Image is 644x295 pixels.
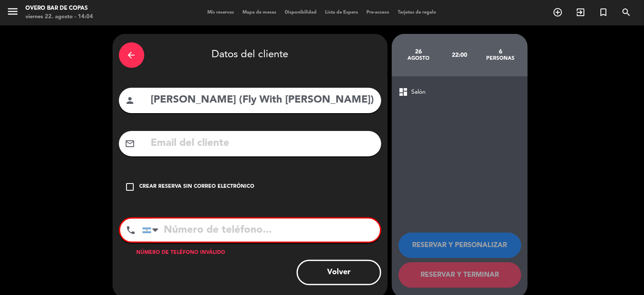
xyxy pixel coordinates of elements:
span: Lista de Espera [321,10,363,15]
i: check_box_outline_blank [125,182,135,192]
button: menu [6,5,19,21]
span: Disponibilidad [281,10,321,15]
span: Salón [412,87,426,97]
div: Número de teléfono inválido [119,249,381,257]
button: RESERVAR Y TERMINAR [399,262,521,288]
div: 6 [480,48,521,55]
div: viernes 22. agosto - 14:04 [25,13,93,21]
i: exit_to_app [575,7,586,17]
i: phone [126,225,136,235]
i: menu [6,5,19,18]
button: Volver [297,260,381,285]
div: Argentina: +54 [143,219,162,241]
i: mail_outline [125,139,135,149]
input: Número de teléfono... [142,219,380,242]
div: personas [480,55,521,62]
span: dashboard [399,87,409,97]
div: Overo Bar de Copas [25,4,93,13]
span: Tarjetas de regalo [394,10,441,15]
div: Crear reserva sin correo electrónico [140,183,255,191]
button: RESERVAR Y PERSONALIZAR [399,233,521,258]
span: Mapa de mesas [239,10,281,15]
div: 22:00 [439,40,480,70]
input: Email del cliente [150,135,375,152]
i: arrow_back [127,50,137,60]
i: turned_in_not [598,7,608,17]
i: search [621,7,631,17]
i: person [125,95,135,106]
span: Pre-acceso [363,10,394,15]
div: 26 [398,48,439,55]
input: Nombre del cliente [150,92,375,109]
i: add_circle_outline [553,7,563,17]
span: Mis reservas [204,10,239,15]
div: agosto [398,55,439,62]
div: Datos del cliente [119,40,381,70]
